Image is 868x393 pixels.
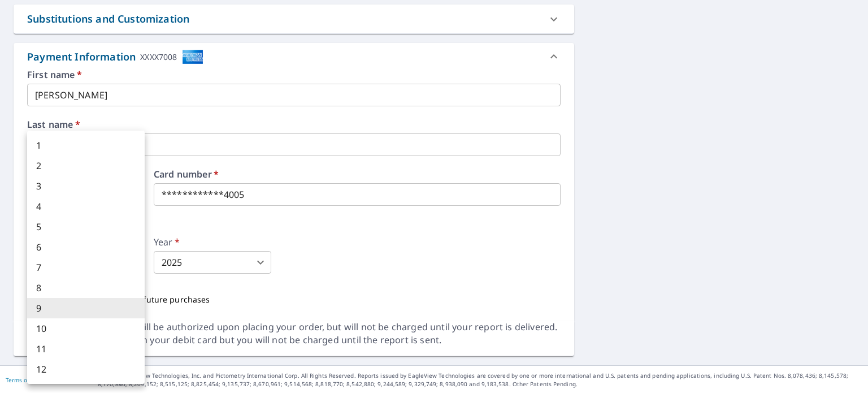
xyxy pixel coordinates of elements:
[27,359,145,379] li: 12
[27,176,145,196] li: 3
[27,196,145,217] li: 4
[27,257,145,278] li: 7
[27,278,145,298] li: 8
[27,217,145,237] li: 5
[27,339,145,359] li: 11
[27,135,145,156] li: 1
[27,318,145,339] li: 10
[27,237,145,257] li: 6
[27,298,145,318] li: 9
[27,156,145,176] li: 2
